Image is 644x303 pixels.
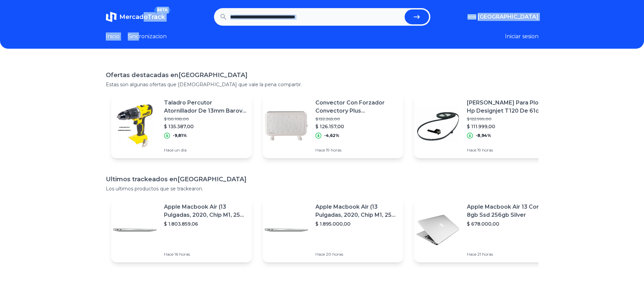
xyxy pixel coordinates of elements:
button: [GEOGRAPHIC_DATA] [468,13,539,21]
p: Apple Macbook Air (13 Pulgadas, 2020, Chip M1, 256 Gb De Ssd, 8 Gb De Ram) - Plata [164,203,246,219]
p: $ 122.999,00 [467,116,549,122]
p: [PERSON_NAME] Para Plotter Hp Designjet T120 De 61cm 24 Wis Tecno [467,99,549,115]
a: Sincronizacion [128,32,167,41]
span: MercadoTrack [119,13,165,21]
p: Hace 21 horas [467,252,549,257]
p: -8,94% [476,133,491,138]
a: Featured imageApple Macbook Air 13 Core I5 8gb Ssd 256gb Silver$ 678.000,00Hace 21 horas [414,197,555,262]
p: Hace 19 horas [467,147,549,153]
p: $ 111.999,00 [467,123,549,130]
a: MercadoTrackBETA [106,11,165,22]
img: Featured image [414,102,461,149]
h1: Ofertas destacadas en [GEOGRAPHIC_DATA] [106,70,539,80]
p: Apple Macbook Air (13 Pulgadas, 2020, Chip M1, 256 Gb De Ssd, 8 Gb De Ram) - Plata [315,203,398,219]
img: Featured image [111,102,159,149]
p: Hace 16 horas [164,252,246,257]
h1: Ultimos trackeados en [GEOGRAPHIC_DATA] [106,174,539,184]
p: $ 126.157,00 [315,123,398,130]
p: Taladro Percutor Atornillador De 13mm Barovo Sin Batería [164,99,246,115]
p: $ 135.387,00 [164,123,246,130]
a: Featured imageTaladro Percutor Atornillador De 13mm Barovo Sin Batería$ 150.108,00$ 135.387,00-9,... [111,93,252,158]
a: Featured imageApple Macbook Air (13 Pulgadas, 2020, Chip M1, 256 Gb De Ssd, 8 Gb De Ram) - Plata$... [111,197,252,262]
button: Iniciar sesion [505,32,539,41]
span: [GEOGRAPHIC_DATA] [478,13,539,21]
img: Argentina [468,14,476,20]
img: MercadoTrack [106,11,117,22]
a: Featured imageConvector Con Forzador Convectory Plus [PERSON_NAME] Cfb17 - [PERSON_NAME]$ 132.263... [263,93,403,158]
img: Featured image [263,102,310,149]
p: Hace un día [164,147,246,153]
img: Featured image [414,206,461,254]
p: -9,81% [173,133,187,138]
p: $ 1.895.000,00 [315,220,398,227]
img: Featured image [263,206,310,254]
p: -4,62% [324,133,339,138]
a: Inicio [106,32,120,41]
p: $ 150.108,00 [164,116,246,122]
p: Hace 19 horas [315,147,398,153]
a: Featured imageApple Macbook Air (13 Pulgadas, 2020, Chip M1, 256 Gb De Ssd, 8 Gb De Ram) - Plata$... [263,197,403,262]
a: Featured image[PERSON_NAME] Para Plotter Hp Designjet T120 De 61cm 24 Wis Tecno$ 122.999,00$ 111.... [414,93,555,158]
span: BETA [154,7,170,14]
p: $ 132.263,00 [315,116,398,122]
p: Hace 20 horas [315,252,398,257]
p: $ 678.000,00 [467,220,549,227]
p: Estas son algunas ofertas que [DEMOGRAPHIC_DATA] que vale la pena compartir. [106,81,539,88]
img: Featured image [111,206,159,254]
p: Convector Con Forzador Convectory Plus [PERSON_NAME] Cfb17 - [PERSON_NAME] [315,99,398,115]
p: $ 1.803.859,06 [164,220,246,227]
p: Apple Macbook Air 13 Core I5 8gb Ssd 256gb Silver [467,203,549,219]
p: Los ultimos productos que se trackearon. [106,185,539,192]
